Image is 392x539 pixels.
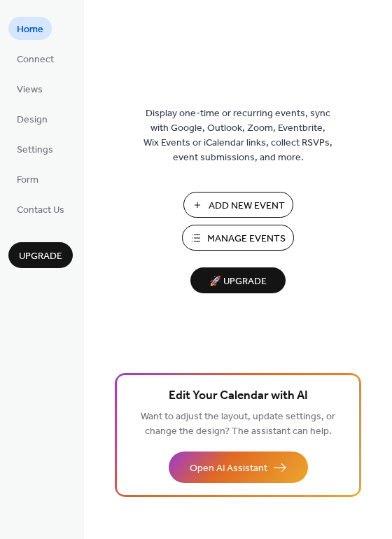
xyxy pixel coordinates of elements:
[182,225,294,251] button: Manage Events
[199,272,277,291] span: 🚀 Upgrade
[190,267,286,293] button: 🚀 Upgrade
[169,451,308,483] button: Open AI Assistant
[17,52,54,67] span: Connect
[143,106,332,165] span: Display one-time or recurring events, sync with Google, Outlook, Zoom, Eventbrite, Wix Events or ...
[8,137,62,160] a: Settings
[190,461,267,476] span: Open AI Assistant
[8,242,73,268] button: Upgrade
[17,173,38,188] span: Form
[141,407,335,441] span: Want to adjust the layout, update settings, or change the design? The assistant can help.
[19,249,62,264] span: Upgrade
[8,77,51,100] a: Views
[8,107,56,130] a: Design
[8,167,47,190] a: Form
[169,386,308,406] span: Edit Your Calendar with AI
[17,203,64,218] span: Contact Us
[17,22,43,37] span: Home
[8,17,52,40] a: Home
[209,199,285,213] span: Add New Event
[8,47,62,70] a: Connect
[17,143,53,157] span: Settings
[17,83,43,97] span: Views
[183,192,293,218] button: Add New Event
[207,232,286,246] span: Manage Events
[17,113,48,127] span: Design
[8,197,73,220] a: Contact Us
